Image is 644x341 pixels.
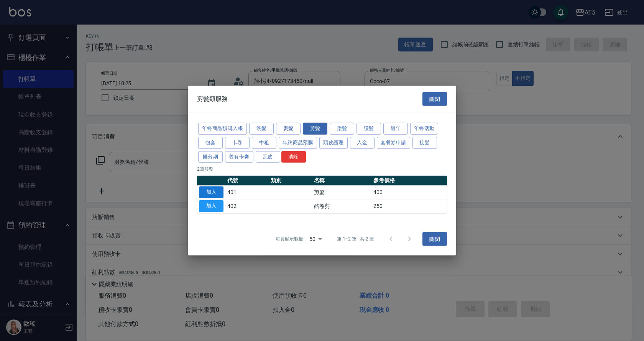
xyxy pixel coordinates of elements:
[249,123,274,135] button: 洗髮
[312,199,371,213] td: 酷卷剪
[306,229,325,249] div: 50
[371,186,447,199] td: 400
[279,137,317,149] button: 年終商品預購
[422,92,447,106] button: 關閉
[198,151,223,163] button: 樂分期
[281,151,306,163] button: 清除
[276,123,301,135] button: 燙髮
[319,137,348,149] button: 頭皮護理
[225,186,269,199] td: 401
[225,151,253,163] button: 舊有卡劵
[225,137,250,149] button: 卡卷
[225,176,269,186] th: 代號
[371,176,447,186] th: 參考價格
[412,137,437,149] button: 接髮
[337,236,374,242] p: 第 1–2 筆 共 2 筆
[330,123,354,135] button: 染髮
[383,123,408,135] button: 過年
[199,186,223,198] button: 加入
[312,176,371,186] th: 名稱
[225,199,269,213] td: 402
[199,200,223,212] button: 加入
[276,236,303,242] p: 每頁顯示數量
[356,123,381,135] button: 護髮
[198,123,247,135] button: 年終商品預購入帳
[422,232,447,246] button: 關閉
[312,186,371,199] td: 剪髮
[198,137,223,149] button: 包套
[303,123,327,135] button: 剪髮
[256,151,280,163] button: 瓦皮
[371,199,447,213] td: 250
[269,176,312,186] th: 類別
[197,166,447,173] p: 2 筆服務
[410,123,439,135] button: 年終活動
[252,137,276,149] button: 中租
[197,95,228,103] span: 剪髮類服務
[377,137,410,149] button: 套餐券申請
[350,137,375,149] button: 入金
